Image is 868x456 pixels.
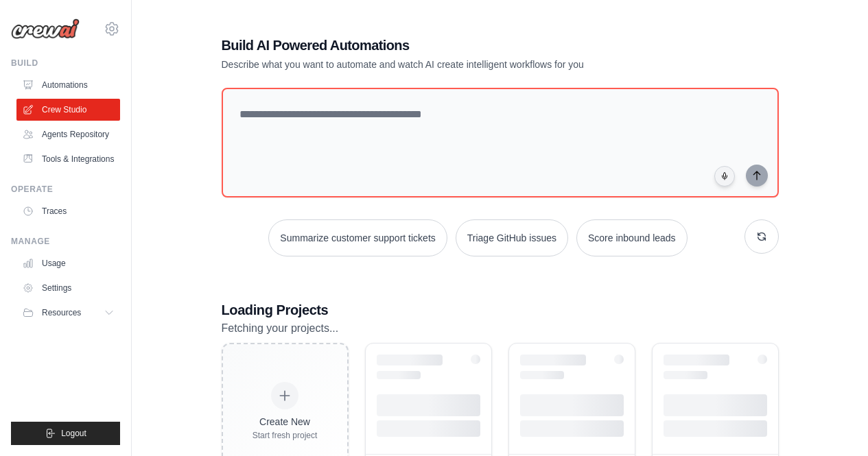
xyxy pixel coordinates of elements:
[16,200,120,222] a: Traces
[11,184,120,195] div: Operate
[222,300,779,320] h3: Loading Projects
[16,99,120,121] a: Crew Studio
[42,307,81,318] span: Resources
[456,219,568,256] button: Triage GitHub issues
[16,148,120,170] a: Tools & Integrations
[714,166,735,187] button: Click to speak your automation idea
[222,58,683,71] p: Describe what you want to automate and watch AI create intelligent workflows for you
[576,219,688,256] button: Score inbound leads
[16,252,120,274] a: Usage
[16,277,120,299] a: Settings
[16,123,120,145] a: Agents Repository
[253,430,318,441] div: Start fresh project
[11,422,120,445] button: Logout
[11,58,120,69] div: Build
[222,320,779,337] p: Fetching your projects...
[16,302,120,324] button: Resources
[61,428,86,439] span: Logout
[11,19,80,39] img: Logo
[11,236,120,247] div: Manage
[253,415,318,429] div: Create New
[744,219,779,254] button: Get new suggestions
[222,36,683,55] h1: Build AI Powered Automations
[268,219,447,256] button: Summarize customer support tickets
[16,74,120,96] a: Automations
